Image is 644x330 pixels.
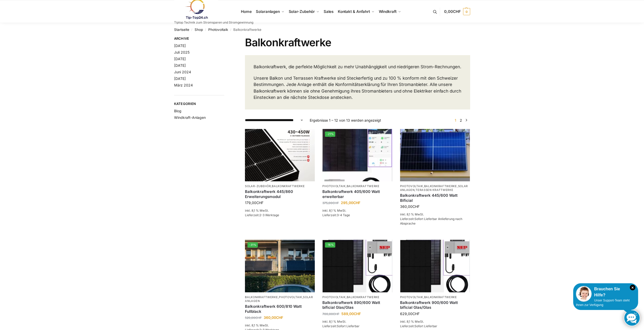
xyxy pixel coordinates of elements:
span: CHF [333,312,339,316]
bdi: 360,00 [400,204,420,209]
a: → [464,118,468,123]
span: Lieferzeit: [322,213,350,217]
span: / [203,28,208,32]
a: Balkonkraftwerk 890/600 Watt bificial Glas/Glas [322,300,392,310]
a: -31%2 Balkonkraftwerke [245,240,315,292]
bdi: 179,00 [245,201,263,205]
bdi: 360,00 [264,315,283,320]
img: Steckerfertig Plug & Play mit 410 Watt [322,129,392,181]
a: Windkraft-Anlagen [174,115,206,120]
span: CHF [256,201,263,205]
a: Photovoltaik [400,184,423,188]
img: Bificiales Hochleistungsmodul [400,240,470,292]
span: Archive [174,36,224,41]
bdi: 295,00 [341,201,360,205]
a: Balkonkraftwerk 900/600 Watt bificial Glas/Glas [400,300,470,310]
p: inkl. 8,1 % MwSt. [245,208,315,213]
a: Balkonkraftwerke [424,295,457,299]
a: Solaranlagen [400,184,468,192]
span: Lieferzeit: [400,324,437,328]
a: [DATE] [174,43,186,48]
span: CHF [255,316,262,320]
bdi: 589,00 [341,312,361,316]
p: , [400,295,470,299]
a: Balkonkraftwerk 600/810 Watt Fullblack [245,304,315,314]
p: Ergebnisse 1 – 12 von 13 werden angezeigt [310,118,381,123]
a: -16%Bificiales Hochleistungsmodul [322,240,392,292]
button: Close filters [224,36,227,42]
a: Balkonkraftwerk 445/600 Watt Bificial [400,193,470,203]
bdi: 520,00 [245,316,262,320]
span: Solar-Zubehör [289,9,315,14]
p: Balkonkraftwerk, die perfekte Möglichkeit zu mehr Unabhängigkeit und niedrigeren Strom-Rechnungen. [254,64,461,70]
a: Balkonkraftwerke [245,295,278,299]
a: Photovoltaik [322,295,345,299]
span: Sofort Lieferbar Anlieferung nach Absprache [400,217,462,225]
a: 0,00CHF 0 [444,4,470,19]
img: Customer service [576,286,592,302]
span: / [228,28,233,32]
p: inkl. 8,1 % MwSt. [400,212,470,217]
a: Balkonkraftwerke [347,295,380,299]
bdi: 700,00 [322,312,339,316]
a: Solar-Zubehör [245,184,271,188]
a: Photovoltaik [279,295,302,299]
a: Balkonkraftwerke [424,184,457,188]
a: [DATE] [174,63,186,68]
span: Sales [324,9,334,14]
span: CHF [333,201,339,205]
span: CHF [412,204,420,209]
a: Balkonkraftwerk 405/600 Watt erweiterbar [322,189,392,199]
span: Seite 1 [453,118,458,122]
p: inkl. 8,1 % MwSt. [322,319,392,324]
a: Solar-Zubehör [286,0,321,23]
a: Balkonkraftwerke [272,184,305,188]
img: Balkonkraftwerk 445/860 Erweiterungsmodul [245,129,315,181]
span: / [189,28,195,32]
img: Bificiales Hochleistungsmodul [322,240,392,292]
span: CHF [354,312,361,316]
p: , , [245,295,315,303]
a: März 2024 [174,83,193,87]
p: , [322,184,392,188]
bdi: 375,00 [322,201,339,205]
p: inkl. 8,1 % MwSt. [322,208,392,213]
bdi: 629,00 [400,312,420,316]
a: [DATE] [174,76,186,81]
span: CHF [276,315,283,320]
a: [DATE] [174,57,186,61]
a: Blog [174,109,181,113]
p: inkl. 8,1 % MwSt. [245,323,315,328]
span: Windkraft [379,9,397,14]
p: , [322,295,392,299]
h1: Balkonkraftwerke [245,36,470,49]
span: Solaranlagen [256,9,280,14]
a: Sales [321,0,336,23]
a: Photovoltaik [208,28,228,32]
a: Juni 2024 [174,70,191,74]
div: Brauchen Sie Hilfe? [576,286,635,298]
span: CHF [353,201,360,205]
a: Juli 2025 [174,50,190,54]
i: Schließen [630,285,635,290]
span: 0,00 [444,9,461,14]
a: Balkonkraftwerke [347,184,380,188]
span: CHF [453,9,461,14]
span: Kontakt & Anfahrt [338,9,370,14]
nav: Produkt-Seitennummerierung [452,118,470,123]
span: 0 [463,8,470,15]
a: Balkonkraftwerk 445/860 Erweiterungsmodul [245,189,315,199]
p: Unsere Balkon und Terrassen Kraftwerke sind Steckerfertig und zu 100 % konform mit den Schweizer ... [254,75,461,101]
p: , [245,184,315,188]
a: Photovoltaik [322,184,345,188]
span: Kategorien [174,101,224,106]
p: , , , [400,184,470,192]
a: Shop [195,28,203,32]
nav: Breadcrumb [174,23,470,36]
a: Kontakt & Anfahrt [336,0,377,23]
a: Terassen Kraftwerke [416,188,453,192]
a: Solaranlagen [254,0,286,23]
img: Solaranlage für den kleinen Balkon [400,129,470,181]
